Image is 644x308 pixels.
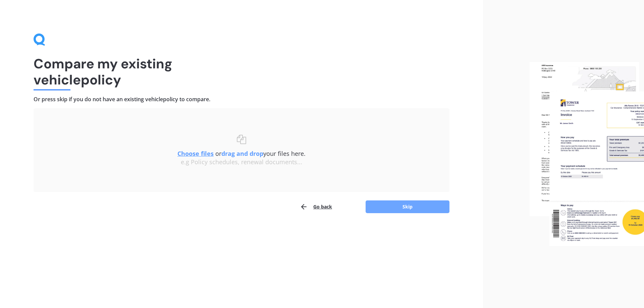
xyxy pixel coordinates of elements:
img: files.webp [530,62,644,246]
b: drag and drop [221,149,263,158]
button: Skip [366,200,449,213]
h1: Compare my existing vehicle policy [34,56,449,88]
div: e.g Policy schedules, renewal documents... [47,159,436,166]
u: Choose files [177,149,214,158]
h4: Or press skip if you do not have an existing vehicle policy to compare. [34,96,449,103]
span: or your files here. [177,149,306,158]
button: Go back [300,200,332,213]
